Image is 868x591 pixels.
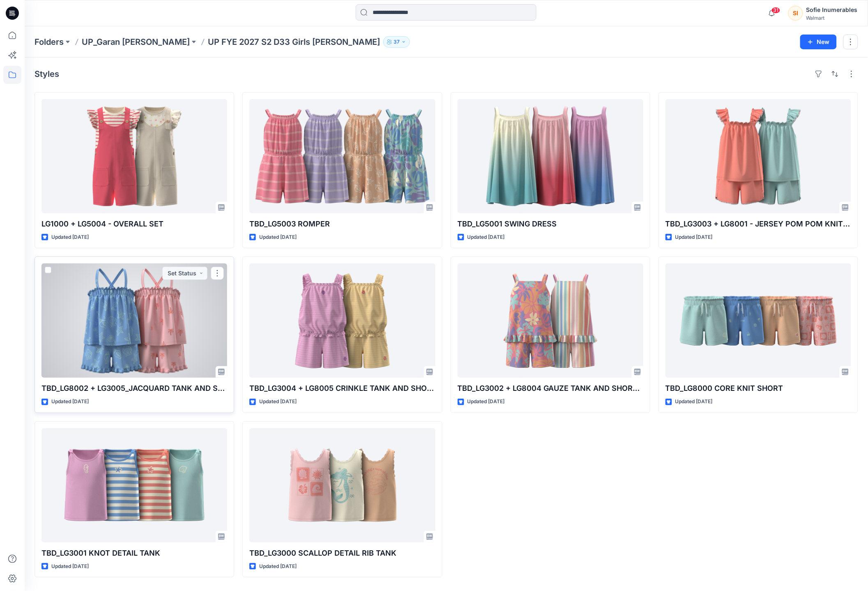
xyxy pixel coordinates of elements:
p: TBD_LG3000 SCALLOP DETAIL RIB TANK [249,547,435,559]
button: 37 [383,36,410,48]
a: TBD_LG3003 + LG8001 - JERSEY POM POM KNIT SET [665,99,851,213]
p: 37 [394,37,400,46]
a: Folders [35,36,64,48]
p: Updated [DATE] [51,562,89,571]
a: TBD_LG3004 + LG8005 CRINKLE TANK AND SHORT KNIT SET [249,263,435,378]
p: TBD_LG5001 SWING DRESS [458,218,643,230]
a: TBD_LG3000 SCALLOP DETAIL RIB TANK [249,428,435,543]
p: Updated [DATE] [259,562,297,571]
p: TBD_LG3003 + LG8001 - JERSEY POM POM KNIT SET [665,218,851,230]
a: TBD_LG5003 ROMPER [249,99,435,213]
p: Updated [DATE] [259,397,297,406]
p: TBD_LG3004 + LG8005 CRINKLE TANK AND SHORT KNIT SET [249,383,435,394]
p: UP FYE 2027 S2 D33 Girls [PERSON_NAME] [208,36,380,48]
p: TBD_LG3001 KNOT DETAIL TANK [41,547,227,559]
p: Updated [DATE] [675,397,713,406]
p: Updated [DATE] [675,233,713,242]
button: New [800,35,837,49]
a: UP_Garan [PERSON_NAME] [82,36,190,48]
p: LG1000 + LG5004 - OVERALL SET [41,218,227,230]
p: Updated [DATE] [467,233,505,242]
h4: Styles [35,69,59,79]
span: 31 [771,7,781,14]
p: Updated [DATE] [51,397,89,406]
p: Updated [DATE] [259,233,297,242]
p: TBD_LG8000 CORE KNIT SHORT [665,383,851,394]
a: TBD_LG8000 CORE KNIT SHORT [665,263,851,378]
a: TBD_LG3002 + LG8004 GAUZE TANK AND SHORT SET [458,263,643,378]
p: TBD_LG5003 ROMPER [249,218,435,230]
p: Updated [DATE] [51,233,89,242]
div: SI [788,6,803,21]
p: Updated [DATE] [467,397,505,406]
p: TBD_LG8002 + LG3005_JACQUARD TANK AND SHORT SET [41,383,227,394]
div: Walmart [806,15,858,21]
a: TBD_LG3001 KNOT DETAIL TANK [41,428,227,543]
a: TBD_LG5001 SWING DRESS [458,99,643,213]
div: Sofie Inumerables [806,5,858,15]
a: TBD_LG8002 + LG3005_JACQUARD TANK AND SHORT SET [41,263,227,378]
p: TBD_LG3002 + LG8004 GAUZE TANK AND SHORT SET [458,383,643,394]
a: LG1000 + LG5004 - OVERALL SET [41,99,227,213]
